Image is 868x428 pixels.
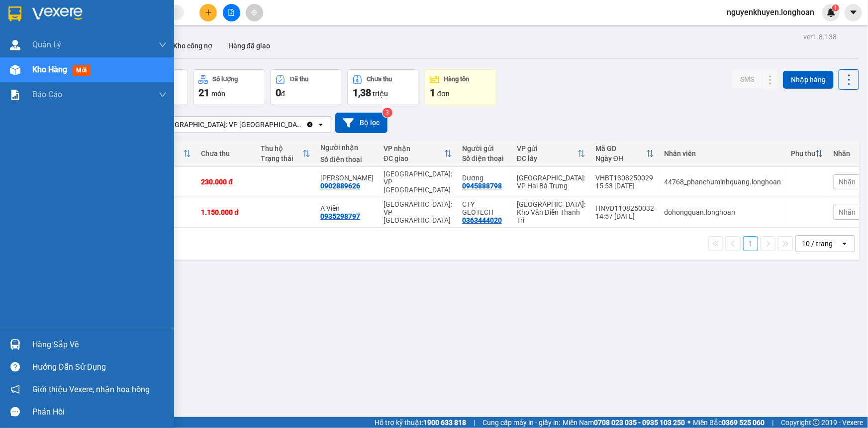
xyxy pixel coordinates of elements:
[32,337,167,352] div: Hàng sắp về
[8,6,21,21] img: logo-vxr
[462,200,507,216] div: CTY GLOTECH
[320,155,374,163] div: Số điện thoại
[384,154,444,162] div: ĐC giao
[594,419,685,427] strong: 0708 023 035 - 0935 103 250
[193,69,265,105] button: Số lượng21món
[10,90,20,100] img: solution-icon
[320,204,374,212] div: A Viễn
[743,236,758,251] button: 1
[595,182,654,190] div: 15:53 [DATE]
[722,419,765,427] strong: 0369 525 060
[384,144,444,152] div: VP nhận
[595,212,654,220] div: 14:57 [DATE]
[199,4,217,21] button: plus
[595,204,654,212] div: HNVD1108250032
[251,9,258,16] span: aim
[590,141,659,167] th: Toggle SortBy
[306,121,314,129] svg: Clear value
[845,4,862,21] button: caret-down
[664,149,781,157] div: Nhân viên
[517,154,578,162] div: ĐC lấy
[437,90,450,98] span: đơn
[353,87,371,99] span: 1,38
[791,149,815,157] div: Phụ thu
[246,4,263,21] button: aim
[839,178,856,186] span: Nhãn
[201,178,251,186] div: 230.000 đ
[803,31,837,42] div: ver 1.8.138
[10,362,20,372] span: question-circle
[198,87,209,99] span: 21
[165,34,220,58] button: Kho công nợ
[347,69,419,105] button: Chưa thu1,38 triệu
[379,141,457,167] th: Toggle SortBy
[159,41,167,49] span: down
[595,174,654,182] div: VHBT1308250029
[305,120,306,130] input: Selected Quảng Ngãi: VP Trường Chinh.
[664,178,781,186] div: 44768_phanchuminhquang.longhoan
[32,88,62,101] span: Báo cáo
[462,144,507,152] div: Người gửi
[261,154,302,162] div: Trạng thái
[290,76,308,83] div: Đã thu
[783,71,834,89] button: Nhập hàng
[261,144,302,152] div: Thu hộ
[10,40,20,50] img: warehouse-icon
[10,407,20,417] span: message
[595,154,646,162] div: Ngày ĐH
[517,200,585,224] div: [GEOGRAPHIC_DATA]: Kho Văn Điển Thanh Trì
[719,6,822,18] span: nguyenkhuyen.longhoan
[827,8,836,17] img: icon-new-feature
[687,421,690,425] span: ⚪️
[423,419,466,427] strong: 1900 633 818
[732,70,762,88] button: SMS
[849,8,858,17] span: caret-down
[595,144,646,152] div: Mã GD
[841,240,849,248] svg: open
[10,385,20,394] span: notification
[159,91,167,99] span: down
[320,182,360,190] div: 0902889626
[32,360,167,375] div: Hướng dẫn sử dụng
[834,4,837,11] span: 1
[462,154,507,162] div: Số điện thoại
[384,170,452,194] div: [GEOGRAPHIC_DATA]: VP [GEOGRAPHIC_DATA]
[10,339,20,350] img: warehouse-icon
[276,87,281,99] span: 0
[32,383,150,396] span: Giới thiệu Vexere, nhận hoa hồng
[474,417,475,428] span: |
[159,120,304,130] div: [GEOGRAPHIC_DATA]: VP [GEOGRAPHIC_DATA]
[205,9,212,16] span: plus
[320,174,374,182] div: Vũ
[832,4,839,11] sup: 1
[786,141,828,167] th: Toggle SortBy
[32,65,67,74] span: Kho hàng
[693,417,765,428] span: Miền Bắc
[563,417,685,428] span: Miền Nam
[335,113,387,133] button: Bộ lọc
[320,143,374,151] div: Người nhận
[430,87,435,99] span: 1
[10,65,20,75] img: warehouse-icon
[201,208,251,216] div: 1.150.000 đ
[462,174,507,182] div: Dương
[839,208,856,216] span: Nhãn
[384,200,452,224] div: [GEOGRAPHIC_DATA]: VP [GEOGRAPHIC_DATA]
[201,149,251,157] div: Chưa thu
[517,174,585,190] div: [GEOGRAPHIC_DATA]: VP Hai Bà Trưng
[281,90,285,98] span: đ
[256,141,315,167] th: Toggle SortBy
[462,216,502,224] div: 0363444020
[223,4,240,21] button: file-add
[664,208,781,216] div: dohongquan.longhoan
[444,76,470,83] div: Hàng tồn
[373,90,388,98] span: triệu
[424,69,496,105] button: Hàng tồn1đơn
[813,419,820,426] span: copyright
[367,76,392,83] div: Chưa thu
[213,76,238,83] div: Số lượng
[317,121,325,129] svg: open
[32,405,167,420] div: Phản hồi
[211,90,225,98] span: món
[462,182,502,190] div: 0945888798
